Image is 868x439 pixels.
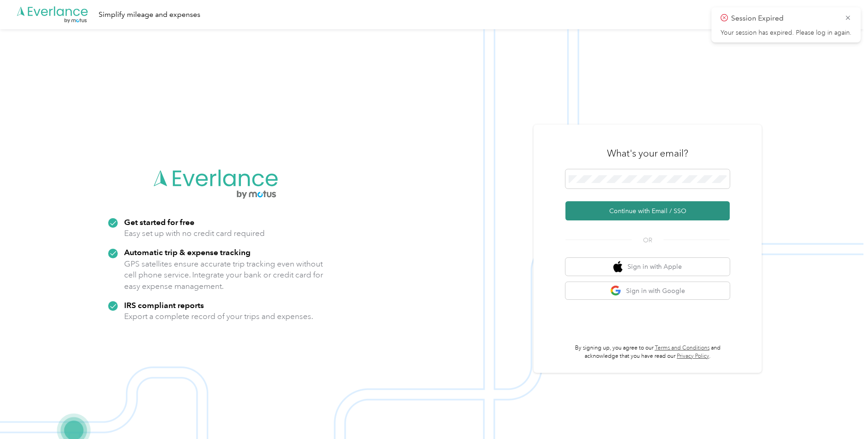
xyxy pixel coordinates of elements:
[610,285,622,297] img: google logo
[632,235,664,245] span: OR
[124,311,313,322] p: Export a complete record of your trips and expenses.
[124,247,251,257] strong: Automatic trip & expense tracking
[99,9,200,21] div: Simplify mileage and expenses
[677,353,709,360] a: Privacy Policy
[124,300,204,310] strong: IRS compliant reports
[565,282,730,300] button: google logoSign in with Google
[124,217,194,227] strong: Get started for free
[817,388,868,439] iframe: Everlance-gr Chat Button Frame
[565,201,730,220] button: Continue with Email / SSO
[655,345,710,351] a: Terms and Conditions
[124,228,265,239] p: Easy set up with no credit card required
[124,258,324,292] p: GPS satellites ensure accurate trip tracking even without cell phone service. Integrate your bank...
[565,344,730,360] p: By signing up, you agree to our and acknowledge that you have read our .
[721,29,852,37] p: Your session has expired. Please log in again.
[565,258,730,276] button: apple logoSign in with Apple
[613,261,622,272] img: apple logo
[731,13,838,24] p: Session Expired
[607,147,688,160] h3: What's your email?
